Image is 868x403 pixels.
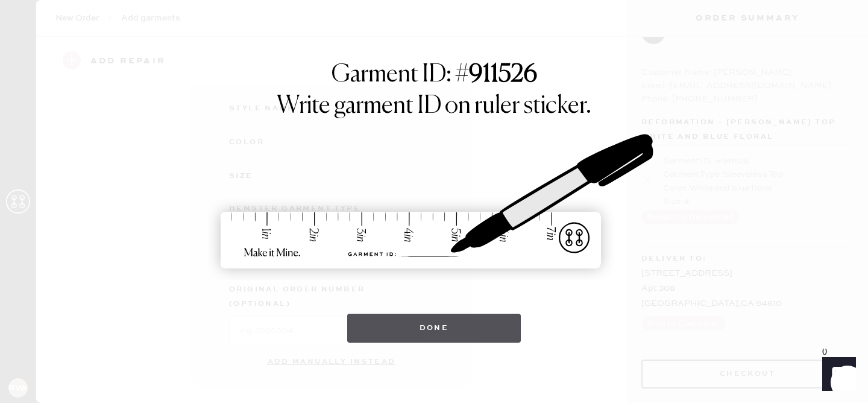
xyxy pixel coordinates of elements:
[332,60,537,92] h1: Garment ID: #
[347,314,521,343] button: Done
[811,349,863,401] iframe: Front Chat
[208,103,660,302] img: ruler-sticker-sharpie.svg
[469,63,537,87] strong: 911526
[277,92,591,121] h1: Write garment ID on ruler sticker.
